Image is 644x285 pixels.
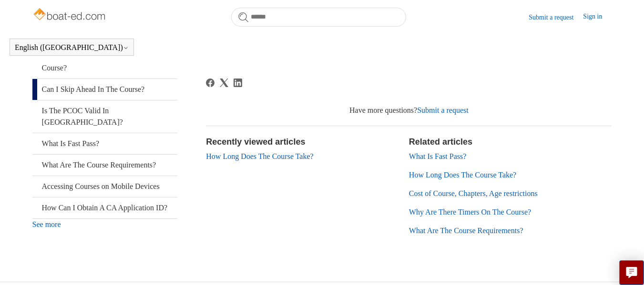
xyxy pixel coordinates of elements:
a: See more [32,220,61,228]
svg: Share this page on Facebook [206,79,215,87]
a: What Are The Course Requirements? [409,226,523,235]
a: Sign in [583,11,612,23]
a: How Long Does The Course Take? [206,152,313,160]
button: Live chat [619,260,644,285]
a: Is The PCOC Valid In [GEOGRAPHIC_DATA]? [32,100,177,133]
a: What Is Fast Pass? [409,152,466,160]
a: Why Are There Timers On The Course? [409,208,531,216]
a: LinkedIn [234,79,242,87]
a: How Can I Obtain A CA Application ID? [32,197,177,218]
a: What Is Fast Pass? [32,133,177,154]
div: Have more questions? [206,105,612,116]
a: Accessing Courses on Mobile Devices [32,176,177,197]
a: How Old Do I Need To Be To Take The Course? [32,46,177,79]
img: Boat-Ed Help Center home page [32,6,108,25]
a: How Long Does The Course Take? [409,171,516,179]
a: What Are The Course Requirements? [32,155,177,176]
a: X Corp [220,79,228,87]
h2: Recently viewed articles [206,136,399,148]
a: Facebook [206,79,215,87]
a: Submit a request [529,12,583,22]
a: Can I Skip Ahead In The Course? [32,79,177,100]
input: Search [231,8,406,27]
button: English ([GEOGRAPHIC_DATA]) [15,43,129,52]
a: Cost of Course, Chapters, Age restrictions [409,189,538,197]
a: Submit a request [417,106,469,114]
h2: Related articles [409,136,612,148]
svg: Share this page on X Corp [220,79,228,87]
svg: Share this page on LinkedIn [234,79,242,87]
